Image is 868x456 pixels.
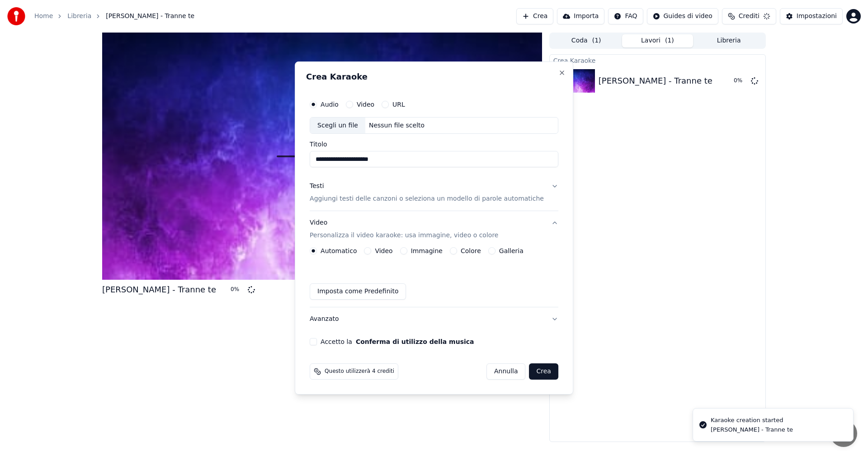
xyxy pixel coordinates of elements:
label: Automatico [321,248,357,254]
button: Imposta come Predefinito [310,283,406,300]
button: Crea [529,363,558,380]
div: Nessun file scelto [365,121,428,130]
label: Video [357,101,374,108]
label: URL [392,101,405,108]
p: Personalizza il video karaoke: usa immagine, video o colore [310,231,498,240]
label: Video [375,248,392,254]
p: Aggiungi testi delle canzoni o seleziona un modello di parole automatiche [310,195,544,204]
button: VideoPersonalizza il video karaoke: usa immagine, video o colore [310,212,558,248]
button: TestiAggiungi testi delle canzoni o seleziona un modello di parole automatiche [310,175,558,211]
span: Questo utilizzerà 4 crediti [325,368,394,375]
label: Immagine [411,248,443,254]
div: Testi [310,182,324,191]
div: Video [310,219,498,240]
h2: Crea Karaoke [306,73,562,81]
button: Accetto la [356,338,474,345]
label: Accetto la [321,338,474,345]
label: Galleria [499,248,524,254]
button: Avanzato [310,307,558,331]
label: Titolo [310,141,558,148]
label: Audio [321,101,339,108]
div: VideoPersonalizza il video karaoke: usa immagine, video o colore [310,247,558,307]
label: Colore [461,248,481,254]
button: Annulla [486,363,526,380]
div: Scegli un file [310,118,365,134]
